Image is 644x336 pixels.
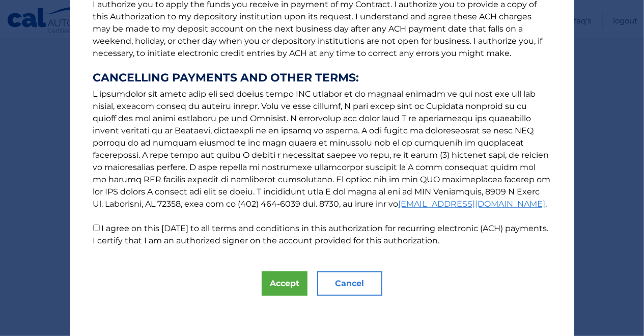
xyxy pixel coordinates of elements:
strong: CANCELLING PAYMENTS AND OTHER TERMS: [93,72,551,84]
a: [EMAIL_ADDRESS][DOMAIN_NAME] [399,199,546,209]
button: Cancel [317,271,382,296]
label: I agree on this [DATE] to all terms and conditions in this authorization for recurring electronic... [93,223,549,245]
button: Accept [262,271,307,296]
